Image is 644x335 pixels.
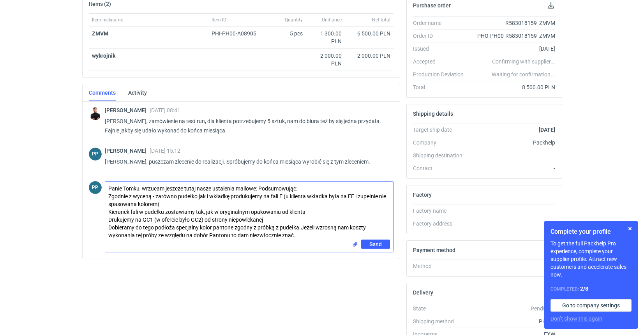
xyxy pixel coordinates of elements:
div: Order name [413,19,470,27]
figcaption: PP [89,148,102,160]
div: State [413,305,470,312]
strong: [DATE] [539,127,555,133]
span: [DATE] 15:12 [150,148,180,154]
h2: Purchase order [413,2,451,9]
div: 8 500.00 PLN [470,83,556,91]
strong: 2 / 8 [580,286,588,292]
div: Contact [413,164,470,172]
div: - [470,164,556,172]
div: Company [413,139,470,146]
div: 6 500.00 PLN [348,30,390,37]
span: Send [369,242,382,247]
h2: Factory [413,192,432,198]
h1: Complete your profile [550,227,632,236]
div: Target ship date [413,126,470,134]
div: Pickup [470,317,556,325]
a: Go to company settings [550,299,632,312]
h2: Items (2) [89,1,111,7]
p: To get the full Packhelp Pro experience, complete your supplier profile. Attract new customers an... [550,240,632,279]
div: 2 000.00 PLN [348,52,390,60]
div: - [470,220,556,227]
h2: Shipping details [413,111,453,117]
figcaption: PP [89,181,102,194]
span: Quantity [285,17,303,23]
div: Method [413,262,470,270]
button: Download PO [546,1,556,10]
div: Shipping method [413,317,470,325]
em: Pending... [531,305,555,312]
div: PHO-PH00-R583018159_ZMVM [470,32,556,40]
p: [PERSON_NAME], zamówienie na test run, dla klienta potrzebujemy 5 sztuk, nam do biura też by się ... [105,116,387,135]
div: Shipping destination [413,152,470,159]
div: 1 300.00 PLN [309,30,342,45]
img: Tomasz Kubiak [89,107,102,120]
span: [PERSON_NAME] [105,107,150,113]
div: PHI-PH00-A08905 [212,30,264,37]
span: Item nickname [92,17,123,23]
a: Activity [128,84,147,101]
div: Packhelp [470,139,556,146]
div: [DATE] [470,45,556,53]
div: R583018159_ZMVM [470,19,556,27]
em: Waiting for confirmation... [492,71,555,78]
div: Factory name [413,207,470,215]
div: 5 pcs [267,26,306,49]
div: Issued [413,45,470,53]
div: 2 000.00 PLN [309,52,342,67]
div: Production Deviation [413,71,470,78]
span: Unit price [322,17,342,23]
a: Comments [89,84,116,101]
div: Total [413,83,470,91]
p: [PERSON_NAME], puszczam zlecenie do realizacji. Spróbujemy do końca miesiąca wyrobić się z tym zl... [105,157,387,166]
span: [DATE] 08:41 [150,107,180,113]
textarea: Panie Tomku, wrzucam jeszcze tutaj nasze ustalenia mailowe: Podsumowując: Zgodnie z wyceną - zaró... [105,182,393,240]
h2: Payment method [413,247,455,253]
div: - [470,207,556,215]
div: Paweł Puch [89,181,102,194]
div: Order ID [413,32,470,40]
button: Skip for now [625,224,635,233]
a: ZMVM [92,30,108,37]
div: Accepted [413,58,470,65]
em: Confirming with supplier... [492,58,555,65]
div: - [470,262,556,270]
button: Don’t show this again [550,315,602,323]
div: Factory address [413,220,470,227]
span: [PERSON_NAME] [105,148,150,154]
span: Net total [372,17,390,23]
div: Paweł Puch [89,148,102,160]
div: Completed: [550,285,632,293]
button: Send [361,240,390,249]
h2: Delivery [413,289,433,296]
span: Item ID [212,17,226,23]
strong: wykrojnik [92,53,115,59]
